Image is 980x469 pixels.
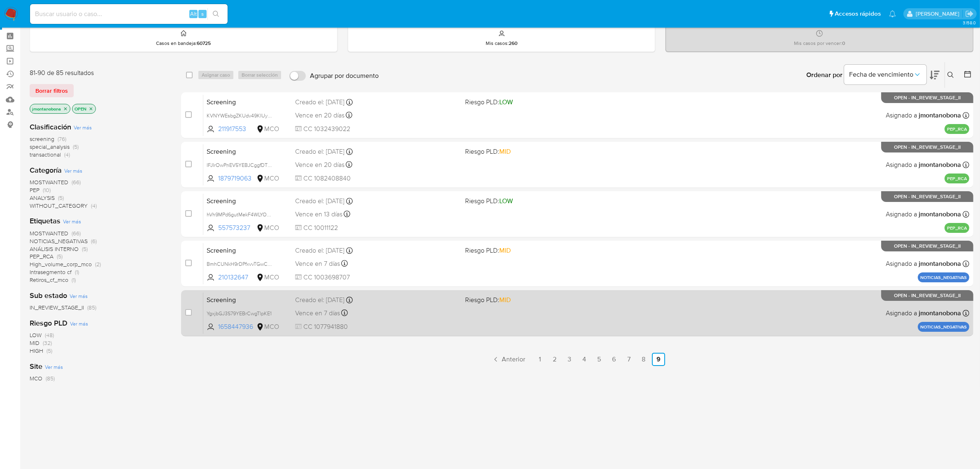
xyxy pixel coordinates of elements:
button: search-icon [207,8,224,20]
input: Buscar usuario o caso... [30,9,228,19]
p: juan.montanobonaga@mercadolibre.com.co [916,10,962,18]
a: Salir [965,9,974,18]
a: Notificaciones [889,10,896,17]
span: 3.158.0 [963,19,976,26]
span: s [201,10,204,18]
span: Accesos rápidos [835,9,881,18]
span: Alt [190,10,197,18]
